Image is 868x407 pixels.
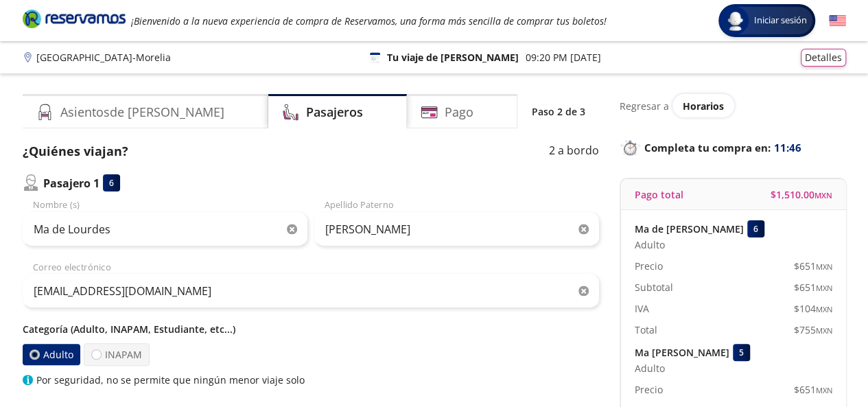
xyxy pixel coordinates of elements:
[22,344,80,365] label: Adulto
[635,382,663,397] p: Precio
[794,259,832,273] span: $ 651
[549,142,599,161] p: 2 a bordo
[635,222,744,236] p: Ma de [PERSON_NAME]
[23,142,128,161] p: ¿Quiénes viajan?
[635,237,665,252] span: Adulto
[794,280,832,294] span: $ 651
[635,323,657,337] p: Total
[747,220,764,237] div: 6
[23,322,599,336] p: Categoría (Adulto, INAPAM, Estudiante, etc...)
[816,261,832,272] small: MXN
[635,345,729,360] p: Ma [PERSON_NAME]
[36,50,171,65] p: [GEOGRAPHIC_DATA] - Morelia
[36,373,305,387] p: Por seguridad, no se permite que ningún menor viaje solo
[23,8,126,29] i: Brand Logo
[620,99,669,113] p: Regresar a
[635,259,663,273] p: Precio
[749,14,812,27] span: Iniciar sesión
[306,103,363,121] h4: Pasajeros
[788,327,854,393] iframe: Messagebird Livechat Widget
[816,283,832,293] small: MXN
[635,280,673,294] p: Subtotal
[620,94,846,117] div: Regresar a ver horarios
[620,138,846,157] p: Completa tu compra en :
[387,50,519,65] p: Tu viaje de [PERSON_NAME]
[774,140,801,156] span: 11:46
[771,187,832,202] span: $ 1,510.00
[816,325,832,336] small: MXN
[801,49,846,67] button: Detalles
[794,301,832,316] span: $ 104
[131,14,607,27] em: ¡Bienvenido a la nueva experiencia de compra de Reservamos, una forma más sencilla de comprar tus...
[314,212,599,246] input: Apellido Paterno
[84,343,150,366] label: INAPAM
[635,361,665,375] span: Adulto
[103,174,120,191] div: 6
[526,50,601,65] p: 09:20 PM [DATE]
[23,274,599,308] input: Correo electrónico
[60,103,224,121] h4: Asientos de [PERSON_NAME]
[23,8,126,33] a: Brand Logo
[532,104,585,119] p: Paso 2 de 3
[635,301,649,316] p: IVA
[814,190,832,200] small: MXN
[683,100,724,113] span: Horarios
[816,304,832,314] small: MXN
[829,12,846,30] button: English
[733,344,750,361] div: 5
[635,187,683,202] p: Pago total
[43,175,99,191] p: Pasajero 1
[23,212,307,246] input: Nombre (s)
[445,103,473,121] h4: Pago
[794,323,832,337] span: $ 755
